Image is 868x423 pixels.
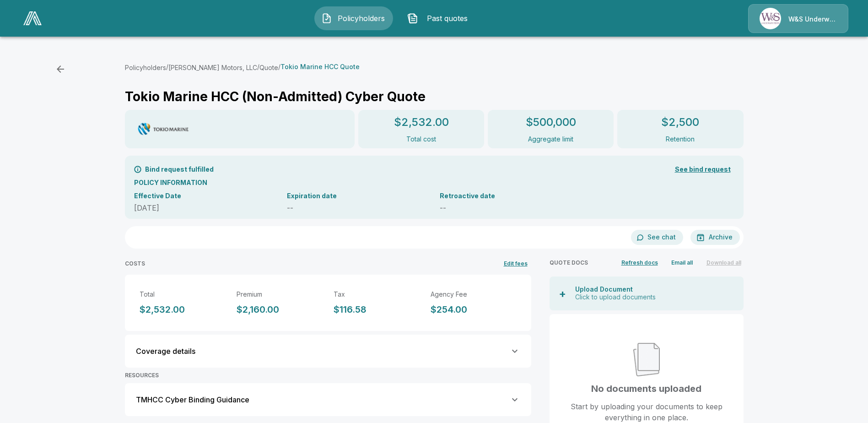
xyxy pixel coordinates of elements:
[500,256,531,271] button: Edit fees
[140,303,226,316] p: $2,532.00
[280,63,360,70] span: Tokio Marine HCC Quote
[666,134,695,144] p: Retention
[125,371,531,380] p: RESOURCES
[440,191,582,201] p: Retroactive date
[591,382,701,396] p: No documents uploaded
[23,11,42,25] img: AA Logo
[237,303,323,316] p: $2,160.00
[125,260,145,268] p: COSTS
[431,303,517,316] p: $254.00
[145,164,214,174] p: Bind request fulfilled
[334,303,420,316] p: $116.58
[168,63,257,72] button: [PERSON_NAME] Motors, LLC
[690,230,740,245] button: Archive
[575,286,736,293] p: Upload Document
[140,289,226,299] p: Total
[134,202,276,213] p: [DATE]
[407,13,418,24] img: Past quotes Icon
[336,13,386,24] span: Policyholders
[528,134,573,144] p: Aggregate limit
[631,230,683,245] button: See chat
[661,114,699,130] p: $2,500
[559,401,734,423] p: Start by uploading your documents to keep everything in one place.
[619,256,660,269] button: Refresh docs
[394,114,449,130] p: $2,532.00
[668,256,697,269] button: Email all
[125,87,426,106] p: Tokio Marine HCC (Non-Admitted) Cyber Quote
[259,63,278,72] button: Quote
[526,114,576,130] p: $500,000
[314,6,393,30] button: Policyholders IconPolicyholders
[422,13,472,24] span: Past quotes
[134,178,734,187] p: POLICY INFORMATION
[633,343,660,376] img: Stacked sheets
[334,289,420,299] p: Tax
[406,134,436,144] p: Total cost
[125,63,166,72] button: Policyholders
[287,202,429,213] p: --
[575,293,736,301] p: Click to upload documents
[136,394,249,405] p: TMHCC Cyber Binding Guidance
[431,289,517,299] p: Agency Fee
[136,346,195,357] p: Coverage details
[134,191,276,201] p: Effective Date
[287,191,429,201] p: Expiration date
[671,161,734,178] button: See bind request
[125,62,360,72] p: / / /
[557,288,568,299] div: +
[136,121,191,137] img: tmhcccyber
[321,13,332,24] img: Policyholders Icon
[400,6,479,30] button: Past quotes IconPast quotes
[237,289,323,299] p: Premium
[440,202,582,213] p: --
[550,259,588,267] p: QUOTE DOCS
